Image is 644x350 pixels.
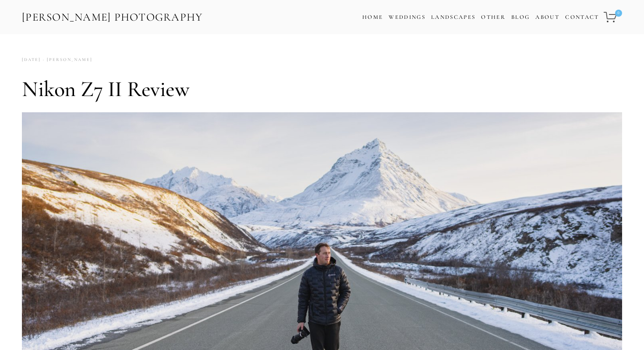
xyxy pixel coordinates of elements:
[362,11,383,24] a: Home
[535,11,559,24] a: About
[22,54,41,66] time: [DATE]
[615,10,622,17] span: 0
[41,54,92,66] a: [PERSON_NAME]
[22,76,622,102] h1: Nikon Z7 II Review
[565,11,599,24] a: Contact
[389,14,425,21] a: Weddings
[481,14,506,21] a: Other
[431,14,475,21] a: Landscapes
[21,7,204,27] a: [PERSON_NAME] Photography
[511,11,530,24] a: Blog
[602,7,623,28] a: 0 items in cart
